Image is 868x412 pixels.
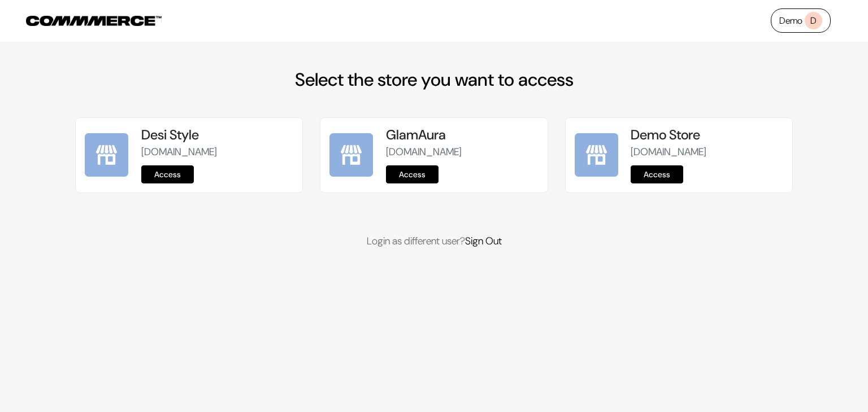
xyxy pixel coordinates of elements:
img: Demo Store [575,133,618,177]
a: Access [141,165,194,183]
a: DemoD [771,8,831,33]
img: Desi Style [85,133,128,177]
a: Sign Out [465,234,502,248]
h5: Demo Store [631,127,783,143]
img: COMMMERCE [26,16,162,26]
h5: Desi Style [141,127,293,143]
h2: Select the store you want to access [75,69,793,90]
p: [DOMAIN_NAME] [386,144,538,160]
p: [DOMAIN_NAME] [141,144,293,160]
h5: GlamAura [386,127,538,143]
p: [DOMAIN_NAME] [631,144,783,160]
span: D [805,12,822,29]
a: Access [631,165,683,183]
p: Login as different user? [75,234,793,249]
a: Access [386,165,439,183]
img: GlamAura [329,133,373,177]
